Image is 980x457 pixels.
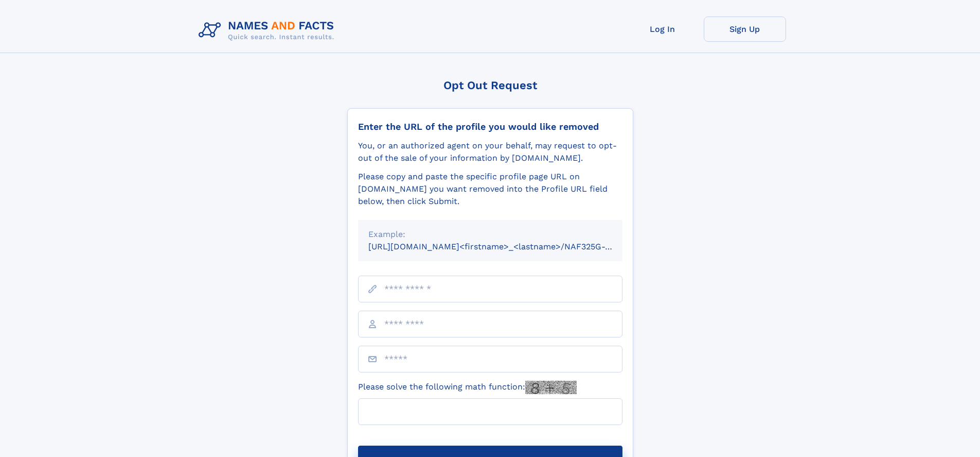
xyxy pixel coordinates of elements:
[621,16,704,42] a: Log In
[704,16,786,42] a: Sign Up
[347,79,633,92] div: Opt Out Request
[358,121,622,132] div: Enter the URL of the profile you would like removed
[368,228,612,241] div: Example:
[358,381,577,394] label: Please solve the following math function:
[358,140,622,164] div: You, or an authorized agent on your behalf, may request to opt-out of the sale of your informatio...
[368,242,642,251] small: [URL][DOMAIN_NAME]<firstname>_<lastname>/NAF325G-xxxxxxxx
[358,171,622,208] div: Please copy and paste the specific profile page URL on [DOMAIN_NAME] you want removed into the Pr...
[194,16,343,44] img: Logo Names and Facts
